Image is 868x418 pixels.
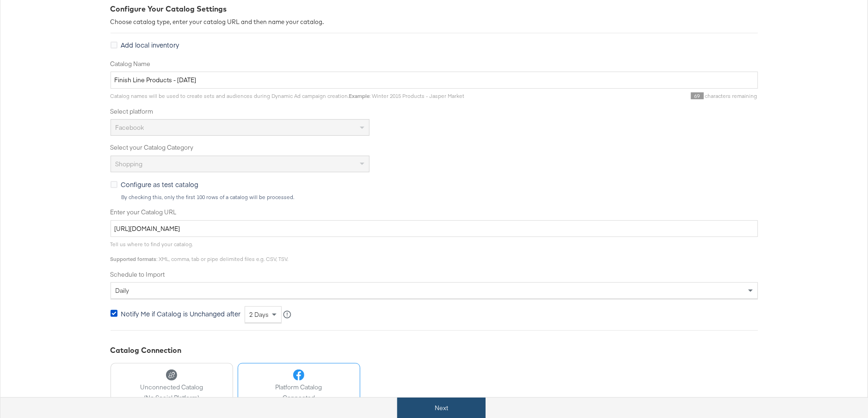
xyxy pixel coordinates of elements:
span: Shopping [116,160,143,168]
div: characters remaining [465,92,758,100]
span: Configure as test catalog [121,180,199,189]
span: Catalog names will be used to create sets and audiences during Dynamic Ad campaign creation. : Wi... [111,92,465,99]
span: Platform Catalog [276,383,322,392]
input: Name your catalog e.g. My Dynamic Product Catalog [111,72,758,89]
label: Select platform [111,107,758,116]
span: Unconnected Catalog [140,383,203,392]
div: Configure Your Catalog Settings [111,4,758,14]
strong: Example [349,92,370,99]
label: Catalog Name [111,60,758,68]
span: Notify Me if Catalog is Unchanged after [121,309,241,318]
div: Catalog Connection [111,345,758,356]
label: Select your Catalog Category [111,143,758,152]
label: Schedule to Import [111,270,758,279]
span: Facebook [116,123,144,132]
button: Unconnected Catalog(No Social Platform) [111,363,233,409]
strong: Supported formats [111,255,157,262]
input: Enter Catalog URL, e.g. http://www.example.com/products.xml [111,220,758,237]
span: Add local inventory [121,40,179,49]
div: Choose catalog type, enter your catalog URL and then name your catalog. [111,18,758,26]
span: 69 [691,92,704,99]
span: 2 days [250,310,269,319]
label: Enter your Catalog URL [111,208,758,217]
button: Platform CatalogConnected [238,363,360,409]
span: Tell us where to find your catalog. : XML, comma, tab or pipe delimited files e.g. CSV, TSV. [111,241,289,262]
div: By checking this, only the first 100 rows of a catalog will be processed. [121,194,758,200]
span: daily [116,286,129,295]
